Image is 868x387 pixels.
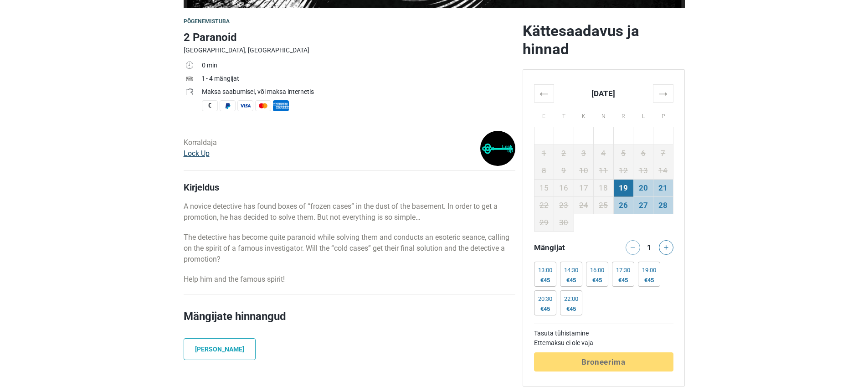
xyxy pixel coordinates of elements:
[255,100,271,111] span: MasterCard
[554,102,574,127] th: T
[564,277,578,284] div: €45
[616,277,630,284] div: €45
[633,162,653,179] td: 13
[534,214,554,231] td: 29
[523,22,685,58] h2: Kättesaadavus ja hinnad
[574,102,594,127] th: K
[574,162,594,179] td: 10
[534,196,554,214] td: 22
[534,102,554,127] th: E
[642,277,656,284] div: €45
[653,196,673,214] td: 28
[574,179,594,196] td: 17
[530,240,604,255] div: Mängijat
[534,329,673,338] td: Tasuta tühistamine
[644,240,655,253] div: 1
[590,267,604,274] div: 16:00
[653,162,673,179] td: 14
[184,149,210,158] a: Lock Up
[184,201,515,223] p: A novice detective has found boxes of “frozen cases” in the dust of the basement. In order to get...
[554,179,574,196] td: 16
[613,102,633,127] th: R
[594,196,614,214] td: 25
[633,196,653,214] td: 27
[613,179,633,196] td: 19
[554,144,574,162] td: 2
[184,232,515,265] p: The detective has become quite paranoid while solving them and conducts an esoteric seance, calli...
[574,144,594,162] td: 3
[653,144,673,162] td: 7
[616,267,630,274] div: 17:30
[534,144,554,162] td: 1
[633,102,653,127] th: L
[202,73,515,86] td: 1 - 4 mängijat
[642,267,656,274] div: 19:00
[564,305,578,313] div: €45
[538,267,552,274] div: 13:00
[273,100,289,111] span: American Express
[538,305,552,313] div: €45
[653,102,673,127] th: P
[184,308,515,338] h2: Mängijate hinnangud
[613,144,633,162] td: 5
[538,277,552,284] div: €45
[554,84,653,102] th: [DATE]
[574,196,594,214] td: 24
[202,87,515,97] div: Maksa saabumisel, või maksa internetis
[184,46,515,55] div: [GEOGRAPHIC_DATA], [GEOGRAPHIC_DATA]
[613,196,633,214] td: 26
[184,338,256,360] a: [PERSON_NAME]
[653,179,673,196] td: 21
[594,162,614,179] td: 11
[594,102,614,127] th: N
[184,182,515,193] h4: Kirjeldus
[184,137,217,159] div: Korraldaja
[220,100,236,111] span: PayPal
[594,179,614,196] td: 18
[538,295,552,303] div: 20:30
[480,131,515,166] img: 38af86134b65d0f1l.png
[633,179,653,196] td: 20
[202,60,515,73] td: 0 min
[554,214,574,231] td: 30
[184,274,515,285] p: Help him and the famous spirit!
[184,29,515,46] h1: 2 Paranoid
[564,267,578,274] div: 14:30
[534,338,673,348] td: Ettemaksu ei ole vaja
[534,84,554,102] th: ←
[202,100,218,111] span: Sularaha
[184,18,230,25] span: Põgenemistuba
[237,100,253,111] span: Visa
[534,162,554,179] td: 8
[554,162,574,179] td: 9
[554,196,574,214] td: 23
[564,295,578,303] div: 22:00
[633,144,653,162] td: 6
[590,277,604,284] div: €45
[653,84,673,102] th: →
[594,144,614,162] td: 4
[613,162,633,179] td: 12
[534,179,554,196] td: 15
